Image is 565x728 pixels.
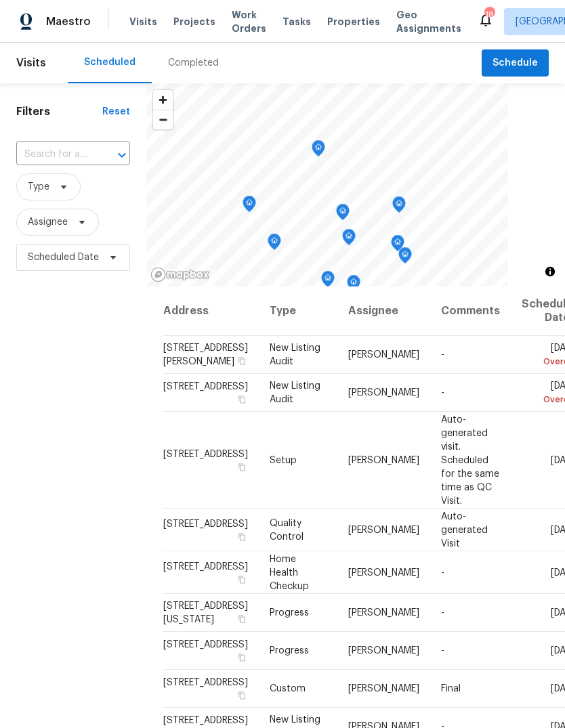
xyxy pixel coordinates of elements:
div: Map marker [312,140,325,161]
span: Visits [16,48,46,78]
button: Copy Address [236,689,248,702]
div: Map marker [268,234,281,255]
span: Progress [270,608,309,618]
span: Progress [270,646,309,656]
div: Map marker [364,286,377,307]
th: Address [163,286,259,336]
button: Copy Address [236,530,248,542]
th: Type [259,286,337,336]
span: - [441,350,444,360]
span: - [441,388,444,398]
span: [STREET_ADDRESS] [163,519,248,528]
span: Quality Control [270,518,304,541]
span: Geo Assignments [396,8,461,35]
span: [STREET_ADDRESS] [163,382,248,391]
span: Maestro [46,15,91,28]
span: Auto-generated visit. Scheduled for the same time as QC Visit. [441,414,499,505]
a: Mapbox homepage [150,267,210,282]
span: Schedule [493,55,538,72]
span: Visits [129,15,157,28]
span: - [441,568,444,577]
span: Projects [173,15,215,28]
button: Copy Address [236,393,248,406]
span: Home Health Checkup [270,554,309,591]
button: Zoom out [153,110,173,129]
span: Setup [270,455,297,465]
div: Reset [102,105,130,119]
button: Copy Address [236,651,248,664]
div: Map marker [321,271,335,292]
div: Map marker [391,235,404,256]
span: Type [28,180,49,194]
div: 18 [484,8,494,22]
span: Custom [270,684,306,693]
span: [PERSON_NAME] [348,525,419,534]
div: Completed [168,56,219,70]
input: Search for an address... [16,144,92,165]
span: [STREET_ADDRESS] [163,716,248,725]
span: Properties [327,15,380,28]
th: Comments [430,286,511,336]
span: [STREET_ADDRESS][PERSON_NAME] [163,343,248,366]
span: Toggle attribution [546,264,554,279]
canvas: Map [146,83,508,286]
div: Scheduled [84,56,135,69]
span: [STREET_ADDRESS] [163,449,248,458]
div: Map marker [336,204,350,225]
button: Open [112,146,131,165]
span: [PERSON_NAME] [348,684,419,693]
div: Map marker [342,229,356,250]
span: [PERSON_NAME] [348,608,419,618]
button: Zoom in [153,90,173,110]
span: [PERSON_NAME] [348,646,419,656]
span: Zoom out [153,110,173,129]
span: [STREET_ADDRESS] [163,678,248,687]
button: Copy Address [236,355,248,367]
th: Assignee [337,286,430,336]
span: [PERSON_NAME] [348,388,419,398]
span: [PERSON_NAME] [348,455,419,465]
div: Map marker [243,196,256,217]
span: - [441,608,444,618]
span: Final [441,684,461,693]
button: Copy Address [236,613,248,625]
span: New Listing Audit [270,343,320,366]
button: Schedule [482,49,549,77]
span: [STREET_ADDRESS] [163,561,248,571]
button: Copy Address [236,461,248,473]
span: Scheduled Date [28,251,99,264]
span: [STREET_ADDRESS][US_STATE] [163,601,248,624]
h1: Filters [16,105,102,119]
span: - [441,646,444,656]
div: Map marker [398,247,412,268]
span: Work Orders [232,8,266,35]
span: [PERSON_NAME] [348,568,419,577]
span: [STREET_ADDRESS] [163,640,248,649]
span: Auto-generated Visit [441,511,488,548]
span: New Listing Audit [270,381,320,404]
button: Toggle attribution [542,263,558,280]
span: Assignee [28,215,68,229]
div: Map marker [347,275,360,296]
span: [PERSON_NAME] [348,350,419,360]
div: Map marker [392,196,406,217]
span: Tasks [282,17,311,26]
button: Copy Address [236,573,248,585]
